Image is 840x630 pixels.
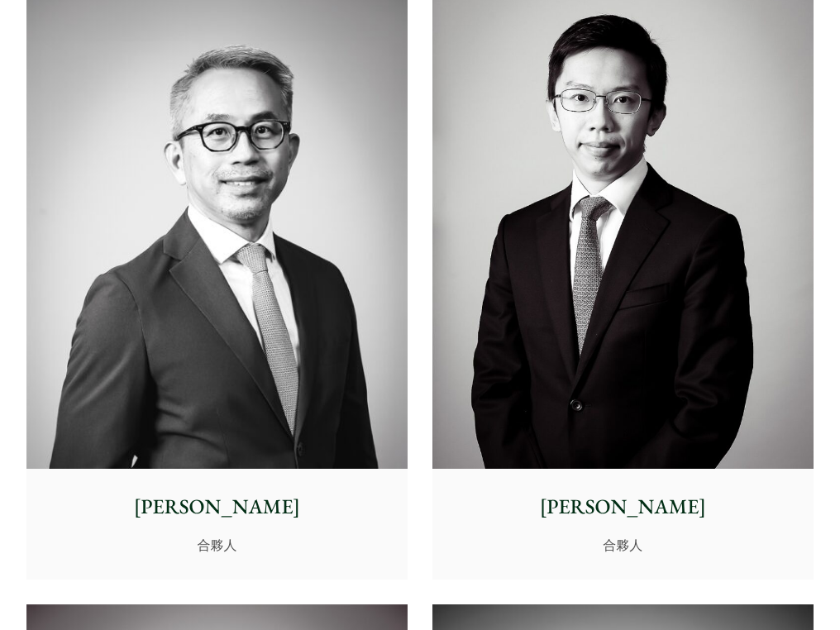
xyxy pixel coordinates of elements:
[38,492,395,523] p: [PERSON_NAME]
[444,535,801,555] p: 合夥人
[38,535,395,555] p: 合夥人
[444,492,801,523] p: [PERSON_NAME]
